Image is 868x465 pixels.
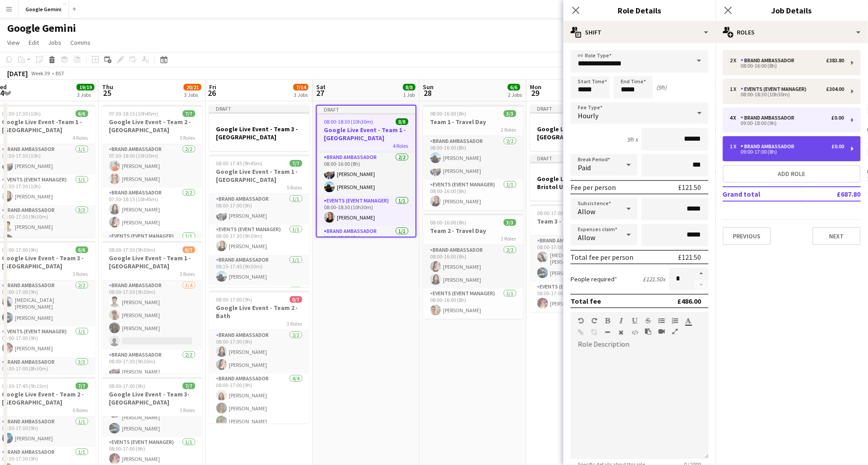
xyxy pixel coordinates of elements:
[29,39,39,47] span: Edit
[77,84,95,90] span: 19/19
[287,320,302,327] span: 3 Roles
[530,125,631,141] h3: Google Live Event - Team 1 - [GEOGRAPHIC_DATA]
[290,160,302,167] span: 7/7
[7,22,76,35] h1: Google Gemini
[730,115,741,121] div: 4 x
[423,245,524,288] app-card-role: Brand Ambassador2/208:00-16:00 (8h)[PERSON_NAME][PERSON_NAME]
[730,92,844,97] div: 08:00-18:30 (10h30m)
[578,111,598,120] span: Hourly
[73,134,88,141] span: 4 Roles
[396,118,408,125] span: 8/8
[716,4,868,16] h3: Job Details
[101,88,113,98] span: 25
[605,329,611,336] button: Horizontal Line
[578,207,595,216] span: Allow
[645,317,651,324] button: Strikethrough
[102,390,202,406] h3: Google Live Event - Team 3- [GEOGRAPHIC_DATA]
[317,106,416,113] div: Draft
[730,57,741,64] div: 2 x
[209,168,309,184] h3: Google Live Event - Team 1 - [GEOGRAPHIC_DATA]
[730,64,844,68] div: 08:00-16:00 (8h)
[180,407,195,413] span: 3 Roles
[563,22,716,43] div: Shift
[530,204,631,312] app-job-card: 08:00-17:00 (9h)3/3Team 3 - Travel Day2 RolesBrand Ambassador2/208:00-17:00 (9h)[MEDICAL_DATA][PE...
[679,183,701,192] div: £121.50
[76,110,88,117] span: 6/6
[294,91,308,98] div: 3 Jobs
[209,125,309,141] h3: Google Live Event - Team 3 - [GEOGRAPHIC_DATA]
[730,143,741,150] div: 1 x
[209,194,309,224] app-card-role: Brand Ambassador1/108:00-17:00 (9h)[PERSON_NAME]
[658,317,665,324] button: Unordered List
[315,88,326,98] span: 27
[808,187,861,201] td: £687.80
[645,328,651,335] button: Paste as plain text
[102,241,202,374] div: 08:00-17:30 (9h30m)6/7Google Live Event - Team 1 - [GEOGRAPHIC_DATA]3 RolesBrand Ambassador3/408:...
[423,83,434,91] span: Sun
[672,317,678,324] button: Ordered List
[501,235,516,242] span: 2 Roles
[578,317,584,324] button: Undo
[672,328,678,335] button: Fullscreen
[102,350,202,393] app-card-role: Brand Ambassador2/208:00-17:30 (9h30m)[PERSON_NAME]
[578,233,595,242] span: Allow
[76,383,88,389] span: 7/7
[109,246,156,253] span: 08:00-17:30 (9h30m)
[430,110,467,117] span: 08:00-16:00 (8h)
[30,70,52,77] span: Week 39
[183,383,195,389] span: 7/7
[77,91,94,98] div: 3 Jobs
[393,142,408,149] span: 4 Roles
[632,329,638,336] button: HTML Code
[571,183,616,192] div: Fee per person
[563,4,716,16] h3: Role Details
[423,288,524,319] app-card-role: Events (Event Manager)1/108:00-16:00 (8h)[PERSON_NAME]
[679,253,701,262] div: £121.50
[209,105,309,151] app-job-card: DraftGoogle Live Event - Team 3 - [GEOGRAPHIC_DATA]
[430,219,467,226] span: 08:00-16:00 (8h)
[730,121,844,125] div: 09:00-18:00 (9h)
[180,134,195,141] span: 5 Roles
[208,88,216,98] span: 26
[591,317,597,324] button: Redo
[571,275,617,283] label: People required
[324,118,374,125] span: 08:00-18:30 (10h30m)
[183,246,195,253] span: 6/7
[658,328,665,335] button: Insert video
[627,135,638,143] div: 9h x
[657,83,667,91] div: (9h)
[102,144,202,188] app-card-role: Brand Ambassador2/207:30-18:00 (10h30m)[PERSON_NAME][PERSON_NAME]
[832,115,844,121] div: £0.00
[209,155,309,287] div: 08:00-17:45 (9h45m)7/7Google Live Event - Team 1 - [GEOGRAPHIC_DATA]5 RolesBrand Ambassador1/108:...
[578,163,591,172] span: Paid
[678,297,701,306] div: £486.00
[2,383,49,389] span: 08:30-17:45 (9h15m)
[530,282,631,312] app-card-role: Events (Event Manager)1/108:00-17:00 (9h)[PERSON_NAME]
[2,110,41,117] span: 07:30-17:30 (10h)
[832,143,844,150] div: £0.00
[102,118,202,134] h3: Google Live Event - Team 2 - [GEOGRAPHIC_DATA]
[4,37,23,48] a: View
[632,317,638,324] button: Underline
[67,37,94,48] a: Comms
[530,236,631,282] app-card-role: Brand Ambassador2/208:00-17:00 (9h)[MEDICAL_DATA][PERSON_NAME][PERSON_NAME]
[618,329,624,336] button: Clear Formatting
[571,297,601,306] div: Total fee
[44,37,65,48] a: Jobs
[423,214,524,319] div: 08:00-16:00 (8h)3/3Team 2 - Travel Day2 RolesBrand Ambassador2/208:00-16:00 (8h)[PERSON_NAME][PER...
[741,115,798,121] div: Brand Ambassador
[423,105,524,210] app-job-card: 08:00-16:00 (8h)3/3Team 1 - Travel Day2 RolesBrand Ambassador2/208:00-16:00 (8h)[PERSON_NAME][PER...
[422,88,434,98] span: 28
[694,268,709,280] button: Increase
[184,84,202,90] span: 20/21
[316,105,417,237] app-job-card: Draft08:00-18:30 (10h30m)8/8Google Live Event - Team 1 - [GEOGRAPHIC_DATA]4 RolesBrand Ambassador...
[530,105,631,151] app-job-card: DraftGoogle Live Event - Team 1 - [GEOGRAPHIC_DATA]
[216,160,263,167] span: 08:00-17:45 (9h45m)
[102,105,202,237] app-job-card: 07:30-18:15 (10h45m)7/7Google Live Event - Team 2 - [GEOGRAPHIC_DATA]5 RolesBrand Ambassador2/207...
[7,39,20,47] span: View
[504,219,516,226] span: 3/3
